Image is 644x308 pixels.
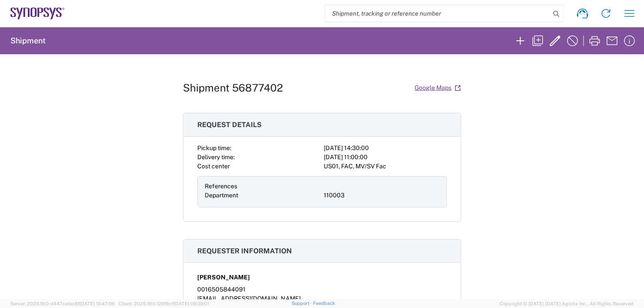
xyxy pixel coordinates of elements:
span: [DATE] 10:47:06 [80,301,115,306]
input: Shipment, tracking or reference number [325,5,550,22]
div: [EMAIL_ADDRESS][DOMAIN_NAME] [197,294,447,303]
span: [DATE] 09:39:01 [174,301,209,306]
span: Requester information [197,247,292,255]
div: US01, FAC, MV/SV Fac [324,162,447,171]
div: 0016505844091 [197,285,447,294]
span: [PERSON_NAME] [197,273,250,282]
h2: Shipment [10,36,46,46]
a: Support [291,301,313,306]
a: Google Maps [414,80,461,95]
span: References [205,183,237,190]
span: Cost center [197,163,230,170]
h1: Shipment 56877402 [183,82,283,94]
a: Feedback [313,301,335,306]
span: Copyright © [DATE]-[DATE] Agistix Inc., All Rights Reserved [500,300,634,308]
span: Request details [197,121,262,129]
div: Department [205,191,320,200]
span: Server: 2025.19.0-d447cefac8f [10,301,115,306]
div: [DATE] 11:00:00 [324,153,447,162]
div: [DATE] 14:30:00 [324,144,447,153]
span: Client: 2025.19.0-129fbcf [119,301,209,306]
span: Pickup time: [197,144,231,151]
div: 110003 [324,191,439,200]
span: Delivery time: [197,154,235,161]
